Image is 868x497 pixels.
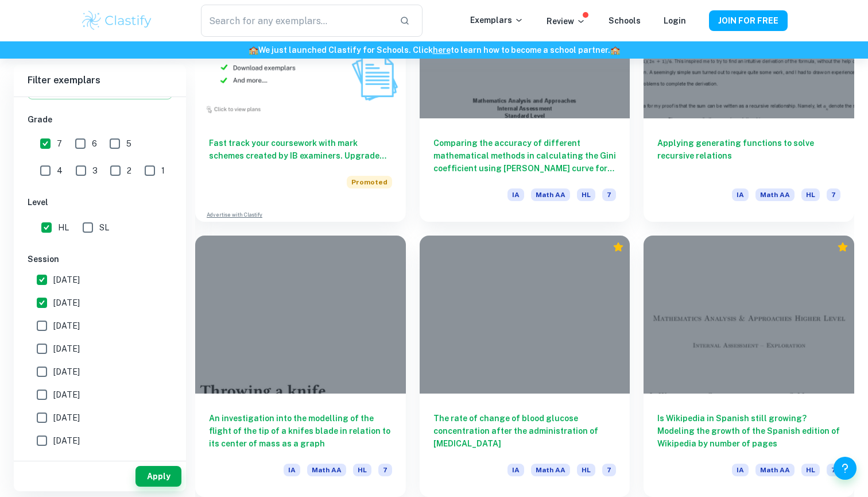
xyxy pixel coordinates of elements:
span: IA [284,464,300,476]
span: 🏫 [249,45,258,55]
span: Math AA [755,464,795,476]
p: Exemplars [470,14,524,26]
span: 5 [126,137,131,150]
span: [DATE] [53,342,80,355]
span: IA [507,188,524,201]
span: 1 [161,164,165,177]
span: Promoted [347,176,392,188]
span: 🏫 [610,45,620,55]
span: 7 [827,188,840,201]
h6: Level [28,196,172,209]
img: Clastify logo [80,9,153,32]
span: SL [99,221,109,234]
input: Search for any exemplars... [201,5,390,37]
span: 2 [127,164,131,177]
span: IA [507,464,524,476]
h6: Applying generating functions to solve recursive relations [657,137,840,175]
h6: Comparing the accuracy of different mathematical methods in calculating the Gini coefficient usin... [433,137,617,175]
span: HL [58,221,69,234]
span: HL [577,464,595,476]
span: [DATE] [53,273,80,286]
span: [DATE] [53,296,80,309]
h6: An investigation into the modelling of the flight of the tip of a knifes blade in relation to its... [209,412,392,450]
span: [DATE] [53,411,80,424]
a: An investigation into the modelling of the flight of the tip of a knifes blade in relation to its... [195,236,406,497]
span: IA [732,464,749,476]
span: 3 [92,164,98,177]
span: Math AA [755,188,795,201]
button: Help and Feedback [834,457,857,480]
div: Premium [837,241,848,253]
span: HL [801,464,820,476]
span: [DATE] [53,365,80,378]
span: 6 [92,137,97,150]
h6: Is Wikipedia in Spanish still growing? Modeling the growth of the Spanish edition of Wikipedia by... [657,412,840,450]
h6: Fast track your coursework with mark schemes created by IB examiners. Upgrade now [209,137,392,162]
a: The rate of change of blood glucose concentration after the administration of [MEDICAL_DATA]IAMat... [420,236,630,497]
span: Math AA [531,464,570,476]
span: [DATE] [53,388,80,401]
button: Apply [135,466,181,487]
span: Math AA [531,188,570,201]
span: 7 [378,464,392,476]
h6: Filter exemplars [14,64,186,97]
a: here [433,45,451,55]
span: HL [801,188,820,201]
span: Math AA [307,464,346,476]
h6: We just launched Clastify for Schools. Click to learn how to become a school partner. [2,44,866,56]
span: 7 [827,464,840,476]
span: 4 [57,164,63,177]
span: IA [732,188,749,201]
a: Schools [609,16,641,25]
p: Review [547,15,586,28]
h6: Session [28,253,172,265]
span: [DATE] [53,434,80,447]
span: 7 [57,137,62,150]
a: Login [664,16,686,25]
span: 7 [602,188,616,201]
span: HL [577,188,595,201]
span: [DATE] [53,319,80,332]
h6: The rate of change of blood glucose concentration after the administration of [MEDICAL_DATA] [433,412,617,450]
button: JOIN FOR FREE [709,10,788,31]
h6: Grade [28,113,172,126]
a: Advertise with Clastify [207,211,262,219]
span: 7 [602,464,616,476]
div: Premium [613,241,624,253]
a: Is Wikipedia in Spanish still growing? Modeling the growth of the Spanish edition of Wikipedia by... [644,236,854,497]
span: HL [353,464,371,476]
